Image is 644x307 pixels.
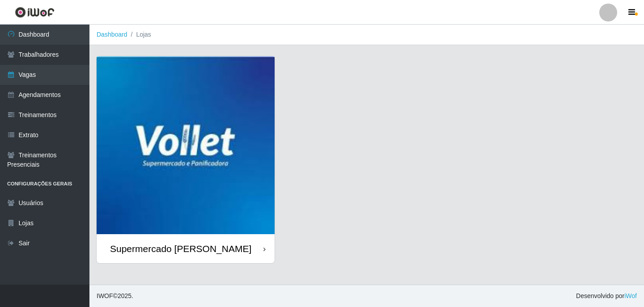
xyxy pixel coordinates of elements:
[110,243,251,254] div: Supermercado [PERSON_NAME]
[89,25,644,45] nav: breadcrumb
[97,292,113,299] span: IWOF
[576,291,637,301] span: Desenvolvido por
[97,31,127,38] a: Dashboard
[624,292,637,299] a: iWof
[97,291,133,301] span: © 2025 .
[97,56,275,234] img: cardImg
[97,56,275,263] a: Supermercado [PERSON_NAME]
[15,7,55,18] img: CoreUI Logo
[127,30,151,39] li: Lojas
